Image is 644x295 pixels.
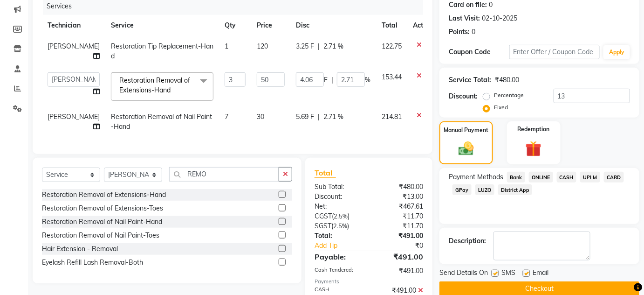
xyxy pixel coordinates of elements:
[324,75,328,85] span: F
[449,236,486,246] div: Description:
[369,266,430,276] div: ₹491.00
[444,126,488,134] label: Manual Payment
[482,14,517,23] div: 02-10-2025
[509,45,600,59] input: Enter Offer / Coupon Code
[334,212,348,220] span: 2.5%
[308,202,369,211] div: Net:
[498,184,533,195] span: District App
[449,172,503,182] span: Payment Methods
[454,140,479,158] img: _cash.svg
[369,192,430,202] div: ₹13.00
[308,211,369,221] div: ( )
[308,266,369,276] div: Cash Tendered:
[382,112,402,121] span: 214.81
[219,15,251,36] th: Qty
[308,231,369,241] div: Total:
[449,47,509,57] div: Coupon Code
[48,42,100,50] span: [PERSON_NAME]
[501,268,515,280] span: SMS
[296,112,314,122] span: 5.69 F
[257,112,264,121] span: 30
[382,42,402,50] span: 122.75
[518,125,550,133] label: Redemption
[315,168,336,178] span: Total
[449,75,491,85] div: Service Total:
[290,15,376,36] th: Disc
[48,112,100,121] span: [PERSON_NAME]
[521,139,547,159] img: _gift.svg
[119,76,190,94] span: Restoration Removal of Extensions-Hand
[315,222,331,230] span: SGST
[308,192,369,202] div: Discount:
[507,172,525,183] span: Bank
[105,15,219,36] th: Service
[111,112,212,131] span: Restoration Removal of Nail Paint-Hand
[557,172,577,183] span: CASH
[365,75,370,85] span: %
[603,45,630,59] button: Apply
[369,221,430,231] div: ₹11.70
[42,231,159,240] div: Restoration Removal of Nail Paint-Toes
[42,244,118,254] div: Hair Extension - Removal
[318,42,320,51] span: |
[382,73,402,81] span: 153.44
[369,251,430,262] div: ₹491.00
[494,91,524,99] label: Percentage
[449,14,480,23] div: Last Visit:
[452,184,472,195] span: GPay
[369,231,430,241] div: ₹491.00
[472,27,475,37] div: 0
[318,112,320,122] span: |
[169,167,279,182] input: Search or Scan
[376,15,407,36] th: Total
[407,15,438,36] th: Action
[257,42,268,50] span: 120
[308,221,369,231] div: ( )
[529,172,553,183] span: ONLINE
[494,103,508,112] label: Fixed
[315,278,423,286] div: Payments
[533,268,548,280] span: Email
[42,15,105,36] th: Technician
[369,211,430,221] div: ₹11.70
[439,268,488,280] span: Send Details On
[323,42,343,51] span: 2.71 %
[323,112,343,122] span: 2.71 %
[42,190,166,200] div: Restoration Removal of Extensions-Hand
[308,241,379,251] a: Add Tip
[42,204,163,213] div: Restoration Removal of Extensions-Toes
[111,42,213,60] span: Restoration Tip Replacement-Hand
[42,258,143,267] div: Eyelash Refill Lash Removal-Both
[449,27,470,37] div: Points:
[225,42,228,50] span: 1
[604,172,624,183] span: CARD
[580,172,600,183] span: UPI M
[42,217,162,227] div: Restoration Removal of Nail Paint-Hand
[315,212,332,220] span: CGST
[369,182,430,192] div: ₹480.00
[475,184,494,195] span: LUZO
[225,112,228,121] span: 7
[369,202,430,211] div: ₹467.61
[379,241,430,251] div: ₹0
[449,91,478,101] div: Discount:
[308,182,369,192] div: Sub Total:
[296,42,314,51] span: 3.25 F
[495,75,519,85] div: ₹480.00
[331,75,333,85] span: |
[308,251,369,262] div: Payable:
[171,86,175,94] a: x
[251,15,290,36] th: Price
[333,222,347,230] span: 2.5%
